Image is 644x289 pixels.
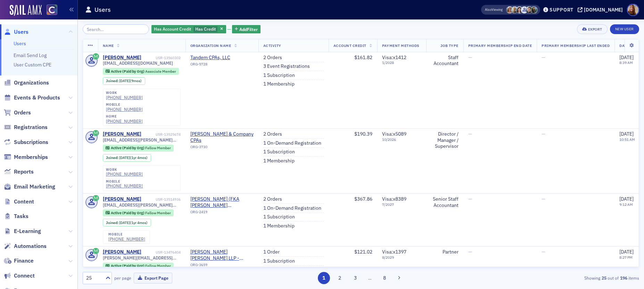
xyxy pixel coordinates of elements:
[431,131,459,150] div: Director / Manager / Supervisor
[263,55,282,61] a: 2 Orders
[103,131,141,137] a: [PERSON_NAME]
[578,7,625,12] button: [DOMAIN_NAME]
[333,43,366,48] span: Account Credit
[106,146,171,150] a: Active (Paid by Org) Fellow Member
[106,69,176,73] a: Active (Paid by Org) Associate Member
[106,264,171,268] a: Active (Paid by Org) Fellow Member
[190,210,254,217] div: ORG-2419
[119,155,130,160] span: [DATE]
[232,25,261,34] button: AddFilter
[106,79,119,83] span: Joined :
[190,55,254,61] a: Tandem CPAs, LLC
[119,220,148,225] div: (1yr 4mos)
[263,149,295,155] a: 1 Subscription
[108,236,145,242] div: [PHONE_NUMBER]
[106,95,143,100] a: [PHONE_NUMBER]
[521,6,528,14] span: Dan Baer
[106,103,143,107] div: mobile
[239,26,258,32] span: Add Filter
[106,119,143,124] a: [PHONE_NUMBER]
[10,5,42,16] img: SailAMX
[263,72,295,79] a: 1 Subscription
[4,183,55,191] a: Email Marketing
[145,145,171,150] span: Fellow Member
[14,123,48,131] span: Registrations
[382,43,419,48] span: Payment Methods
[119,78,130,83] span: [DATE]
[103,263,174,270] div: Active (Paid by Org): Active (Paid by Org): Fellow Member
[542,131,545,137] span: —
[106,171,143,177] a: [PHONE_NUMBER]
[382,249,406,255] span: Visa : x1397
[103,219,151,226] div: Joined: 2024-05-15 00:00:00
[14,272,35,280] span: Connect
[506,6,513,14] span: Cheryl Moss
[86,274,101,282] div: 25
[103,55,141,61] div: [PERSON_NAME]
[4,242,47,250] a: Automations
[619,202,633,207] time: 9:12 AM
[106,168,143,172] div: work
[14,212,28,220] span: Tasks
[106,183,143,188] div: [PHONE_NUMBER]
[103,249,141,255] a: [PERSON_NAME]
[354,54,372,61] span: $161.82
[103,196,141,202] div: [PERSON_NAME]
[103,145,174,152] div: Active (Paid by Org): Active (Paid by Org): Fellow Member
[382,54,406,61] span: Visa : x1412
[14,109,31,117] span: Orders
[190,43,231,48] span: Organization Name
[468,54,472,61] span: —
[354,196,372,202] span: $367.86
[333,272,346,284] button: 2
[94,6,111,14] h1: Users
[619,255,633,260] time: 8:27 PM
[619,54,634,61] span: [DATE]
[42,5,57,16] a: View Homepage
[14,153,48,161] span: Memberships
[14,52,47,58] a: Email Send Log
[485,7,492,12] div: Also
[4,227,41,235] a: E-Learning
[14,94,60,102] span: Events & Products
[106,114,143,119] div: home
[468,196,472,202] span: —
[459,275,639,281] div: Showing out of items
[619,249,634,255] span: [DATE]
[627,4,639,16] span: Profile
[106,91,143,95] div: work
[4,257,34,265] a: Finance
[103,68,179,75] div: Active (Paid by Org): Active (Paid by Org): Associate Member
[619,137,635,142] time: 10:51 AM
[154,26,191,32] span: Has Account Credit
[111,145,145,150] span: Active (Paid by Org)
[619,275,628,281] strong: 196
[600,275,608,281] strong: 25
[354,131,372,137] span: $190.39
[14,168,34,176] span: Reports
[108,232,145,236] div: mobile
[550,7,573,13] div: Support
[106,220,119,225] span: Joined :
[382,196,406,202] span: Visa : x8389
[263,205,321,211] a: 1 On-Demand Registration
[14,257,34,265] span: Finance
[195,26,216,32] span: Has Credit
[4,79,49,87] a: Organizations
[103,209,174,216] div: Active (Paid by Org): Active (Paid by Org): Fellow Member
[588,27,602,31] div: Export
[83,24,149,34] input: Search…
[145,69,176,74] span: Associate Member
[106,211,171,215] a: Active (Paid by Org) Fellow Member
[542,249,545,255] span: —
[111,210,145,215] span: Active (Paid by Org)
[142,250,181,255] div: USR-13476404
[142,132,181,137] div: USR-13525674
[47,5,57,15] img: SailAMX
[619,196,634,202] span: [DATE]
[14,138,48,146] span: Subscriptions
[111,263,145,268] span: Active (Paid by Org)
